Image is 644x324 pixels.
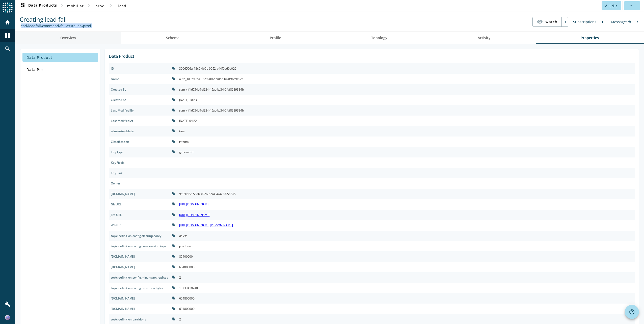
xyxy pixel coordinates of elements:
[537,19,543,25] mat-icon: visibility
[109,210,170,220] div: spoud.jira.url
[109,178,170,188] div: sdm.data.user.email
[109,199,170,209] div: spoud.git.url
[602,1,621,10] button: Edit
[179,274,181,281] div: 2
[172,286,175,289] i: file_copy
[5,315,10,320] img: 26a33c5f5886111b138cbb3a54b46891
[109,168,170,178] div: sdm.custom.key_link
[172,109,175,112] i: file_copy
[109,304,170,314] div: topic-definition.config.segment.ms
[545,17,557,26] span: Watch
[67,4,84,8] span: mobiliar
[109,220,170,230] div: spoud.wiki.url
[172,317,175,320] i: file_copy
[109,293,170,304] div: topic-definition.config.retention.ms
[20,3,26,9] mat-icon: dashboard
[533,17,561,26] button: Watch
[166,36,179,40] span: Schema
[179,243,192,249] div: producer
[179,97,197,103] div: [DATE] 10:23
[179,213,210,217] a: [URL][DOMAIN_NAME]
[172,255,175,258] i: file_copy
[95,4,105,8] span: prod
[172,213,175,216] i: file_copy
[172,77,175,80] i: file_copy
[179,295,195,302] div: 604800000
[270,36,281,40] span: Profile
[20,3,57,9] span: Data Products
[109,116,170,126] div: sdm.modified.at
[179,233,188,239] div: delete
[172,276,175,279] i: file_copy
[109,84,170,95] div: sdm.created.by
[114,1,130,10] button: lead
[5,33,11,39] mat-icon: dashboard
[109,105,170,116] div: sdm.modified.by
[109,74,170,84] div: sdm.name
[109,283,170,293] div: topic-definition.config.retention.bytes
[478,36,491,40] span: Activity
[5,301,11,307] mat-icon: build
[179,139,190,145] div: internal
[22,53,98,62] button: Data Product
[179,86,244,93] div: sdm_t_f1d554c9-d234-45ac-bc34-6fdf8989384b
[109,147,170,157] div: sdm.custom.key
[179,65,236,72] div: 3006506a-18c9-4b6b-9052-b44f9bd9c026
[608,17,634,27] div: Messages/h
[109,126,170,136] div: sdm.auto-delete
[109,241,170,251] div: topic-definition.config.compression.type
[179,76,244,82] div: auto_3006506a-18c9-4b6b-9052-b44f9bd9c026
[172,244,175,247] i: file_copy
[172,129,175,132] i: file_copy
[581,36,599,40] span: Properties
[86,3,92,9] mat-icon: chevron_right
[172,119,175,122] i: file_copy
[172,265,175,268] i: file_copy
[22,65,98,74] button: Data Port
[109,231,170,241] div: topic-definition.config.cleanup.policy
[179,223,233,227] a: [URL][DOMAIN_NAME][PERSON_NAME]
[172,140,175,143] i: file_copy
[179,285,198,291] div: 10737418240
[172,150,175,153] i: file_copy
[65,1,86,10] button: mobiliar
[18,1,59,10] button: Data Products
[109,272,170,283] div: topic-definition.config.min.insync.replicas
[605,4,607,7] mat-icon: edit
[371,36,387,40] span: Topology
[571,17,599,27] div: Subscriptions
[172,296,175,300] i: file_copy
[172,234,175,237] i: file_copy
[26,67,45,72] span: Data Port
[172,67,175,70] i: file_copy
[5,46,11,52] mat-icon: search
[109,53,134,60] div: Data Product
[179,253,193,260] div: 86400000
[109,262,170,272] div: topic-definition.config.max.compaction.lag.ms
[609,4,617,8] span: Edit
[561,17,568,26] div: 0
[20,23,91,28] div: Kafka Topic: lead-leadfall-command-fall-erstellen-prod
[179,118,197,124] div: [DATE] 04:22
[179,107,244,114] div: sdm_t_f1d554c9-d234-45ac-bc34-6fdf8989384b
[599,17,606,27] div: 1
[118,4,126,8] span: lead
[629,309,635,315] mat-icon: help_outline
[179,202,210,206] a: [URL][DOMAIN_NAME]
[172,192,175,195] i: file_copy
[179,264,195,270] div: 604800000
[172,88,175,91] i: file_copy
[92,1,108,10] button: prod
[20,15,67,23] span: Creating lead fall
[59,3,65,9] mat-icon: chevron_right
[109,95,170,105] div: sdm.created.at
[109,137,170,147] div: sdm.custom.classification
[109,251,170,262] div: topic-definition.config.delete.retention.ms
[179,149,193,155] div: generated
[172,223,175,226] i: file_copy
[629,4,632,7] mat-icon: more_horiz
[172,98,175,101] i: file_copy
[109,189,170,199] div: sdm.owner.id
[108,3,114,9] mat-icon: chevron_right
[179,191,236,197] div: 9efbbd6e-58db-402b-b244-4c4e6f05a6a5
